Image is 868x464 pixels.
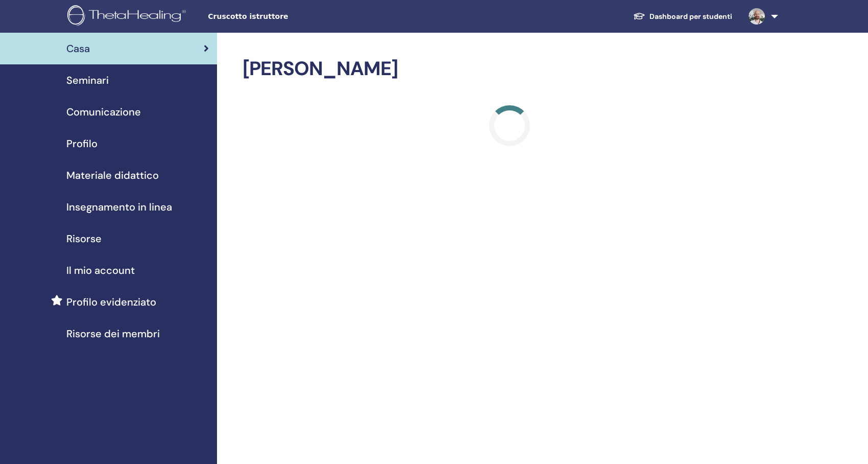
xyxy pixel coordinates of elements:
img: logo.png [67,5,189,28]
img: default.jpg [749,8,765,25]
span: Cruscotto istruttore [208,11,361,22]
span: Casa [66,41,90,56]
span: Seminari [66,73,109,88]
a: Dashboard per studenti [625,7,740,26]
span: Il mio account [66,263,135,278]
span: Insegnamento in linea [66,199,172,215]
img: graduation-cap-white.svg [633,12,645,20]
span: Risorse [66,231,102,246]
span: Profilo evidenziato [66,294,156,310]
span: Materiale didattico [66,168,159,183]
h2: [PERSON_NAME] [243,57,776,81]
span: Risorse dei membri [66,326,160,341]
span: Comunicazione [66,104,141,120]
span: Profilo [66,136,98,151]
